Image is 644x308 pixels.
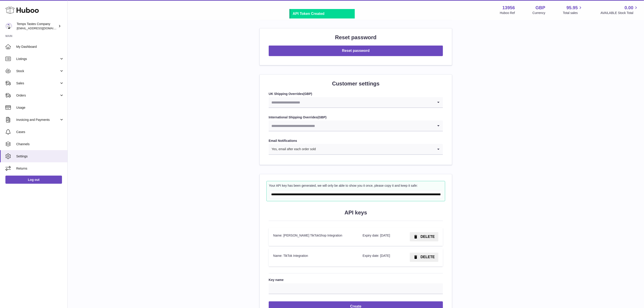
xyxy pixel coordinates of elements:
[269,46,443,56] button: Reset password
[303,92,312,96] span: ( )
[16,57,59,61] span: Listings
[16,106,64,110] span: Usage
[319,115,325,119] strong: GBP
[318,115,327,119] span: ( )
[17,26,66,30] span: [EMAIL_ADDRESS][DOMAIN_NAME]
[563,11,583,15] span: Total sales
[269,209,443,216] h2: API keys
[421,235,435,239] span: DELETE
[500,11,515,15] div: Huboo Ref
[358,248,400,267] td: Expiry date: [DATE]
[566,5,578,11] span: 95.95
[269,80,443,87] h2: Customer settings
[600,11,639,15] span: AVAILABLE Stock Total
[16,166,64,171] span: Returns
[16,130,64,134] span: Cases
[421,255,435,259] span: DELETE
[16,81,59,85] span: Sales
[269,34,443,41] h2: Reset password
[5,176,62,184] a: Log out
[16,69,59,73] span: Stock
[410,232,438,241] button: DELETE
[5,23,12,30] img: internalAdmin-13956@internal.huboo.com
[316,144,434,154] input: Search for option
[269,144,443,155] div: Search for option
[17,22,57,30] div: Temps Tastes Company
[269,278,443,282] label: Key name
[269,121,434,131] input: Search for option
[293,11,353,16] div: API Token Created
[533,11,545,15] div: Currency
[536,5,545,11] strong: GBP
[502,5,515,11] strong: 13956
[16,154,64,159] span: Settings
[269,228,358,246] td: Name: [PERSON_NAME] TikTokShop Integration
[269,49,443,53] a: Reset password
[269,144,316,154] span: Yes, email after each order sold
[16,45,64,49] span: My Dashboard
[269,121,443,131] div: Search for option
[269,115,443,120] label: International Shipping Overrides
[269,184,443,188] div: Your API key has been generated, we will only be able to show you it once, please copy it and kee...
[625,5,633,11] span: 0.00
[304,92,311,96] strong: GBP
[269,97,434,108] input: Search for option
[16,142,64,146] span: Channels
[269,139,443,143] label: Email Notifications
[600,5,639,15] a: 0.00 AVAILABLE Stock Total
[16,93,59,98] span: Orders
[563,5,583,15] a: 95.95 Total sales
[358,228,400,246] td: Expiry date: [DATE]
[269,97,443,108] div: Search for option
[16,118,59,122] span: Invoicing and Payments
[269,92,443,96] label: UK Shipping Overrides
[410,253,438,262] button: DELETE
[269,248,358,267] td: Name: TikTok Integration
